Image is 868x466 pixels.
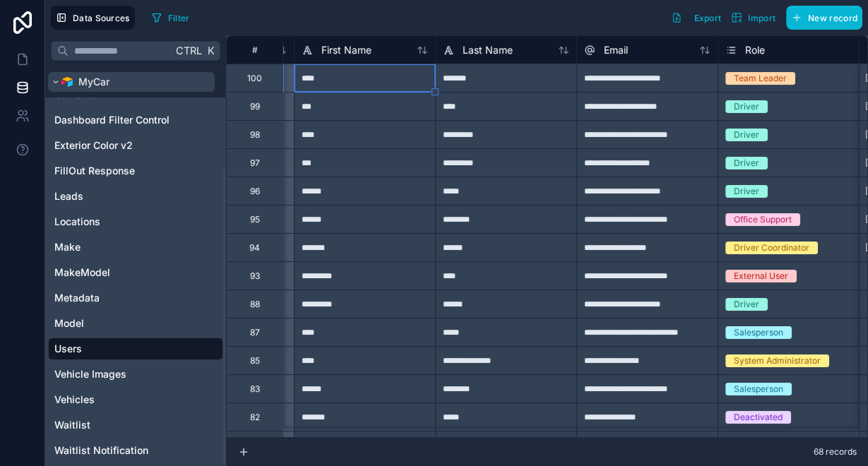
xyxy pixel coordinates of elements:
div: 87 [250,327,260,338]
div: 96 [250,186,260,197]
div: Locations [48,210,223,233]
span: First Name [321,43,371,57]
div: Driver Coordinator [734,241,809,254]
button: Export [666,6,726,30]
div: 99 [250,101,260,112]
div: 97 [250,157,260,169]
div: # [237,44,272,55]
button: Data Sources [51,6,135,30]
div: 98 [250,129,260,141]
div: Metadata [48,287,223,309]
div: 93 [250,270,260,282]
a: Dashboard Filter Control [54,113,214,127]
div: 95 [250,214,260,225]
button: Filter [146,7,195,28]
span: Role [745,43,765,57]
span: Export [694,13,721,23]
span: New record [808,13,857,23]
a: Exterior Color v2 [54,138,214,153]
div: Vehicle Images [48,363,223,386]
span: Data Sources [73,13,130,23]
div: Leads [48,185,223,208]
div: Salesperson [734,383,783,395]
a: Waitlist [54,418,214,432]
span: Vehicles [54,393,95,407]
a: MakeModel [54,265,214,280]
span: Email [604,43,628,57]
span: Ctrl [174,42,203,59]
span: Vehicle Images [54,367,126,381]
span: Waitlist [54,418,90,432]
span: Exterior Color v2 [54,138,133,153]
a: Locations [54,215,214,229]
span: FillOut Response [54,164,135,178]
div: Office Support [734,213,792,226]
a: Model [54,316,214,330]
span: Import [748,13,775,23]
span: 68 records [814,446,857,458]
img: Airtable Logo [61,76,73,88]
span: Filter [168,13,190,23]
span: K [206,46,215,56]
div: Driver [734,298,759,311]
div: 94 [249,242,260,253]
div: 83 [250,383,260,395]
div: Waitlist Notification [48,439,223,462]
div: Driver [734,185,759,198]
a: New record [780,6,862,30]
button: Import [726,6,780,30]
div: 88 [250,299,260,310]
div: Driver [734,129,759,141]
div: Make [48,236,223,258]
span: Leads [54,189,83,203]
button: New record [786,6,862,30]
div: External User [734,270,788,282]
span: Model [54,316,84,330]
a: Waitlist Notification [54,443,214,458]
div: Dashboard Filter Control [48,109,223,131]
a: Make [54,240,214,254]
div: System Administrator [734,354,821,367]
a: Metadata [54,291,214,305]
span: Waitlist Notification [54,443,148,458]
div: Deactivated [734,411,783,424]
div: Driver [734,100,759,113]
div: Driver [734,157,759,169]
div: 100 [247,73,262,84]
button: Airtable LogoMyCar [48,72,215,92]
span: Metadata [54,291,100,305]
span: MakeModel [54,265,110,280]
div: 85 [250,355,260,366]
span: Locations [54,215,100,229]
div: 82 [250,412,260,423]
a: Users [54,342,214,356]
div: Salesperson [734,326,783,339]
div: Exterior Color v2 [48,134,223,157]
span: Make [54,240,81,254]
span: Dashboard Filter Control [54,113,170,127]
div: Waitlist [48,414,223,436]
div: MakeModel [48,261,223,284]
a: Leads [54,189,214,203]
a: Vehicles [54,393,214,407]
a: FillOut Response [54,164,214,178]
div: Users [48,337,223,360]
div: FillOut Response [48,160,223,182]
div: Vehicles [48,388,223,411]
div: Model [48,312,223,335]
a: Vehicle Images [54,367,214,381]
span: MyCar [78,75,109,89]
div: Team Leader [734,72,787,85]
span: Last Name [463,43,513,57]
span: Users [54,342,82,356]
